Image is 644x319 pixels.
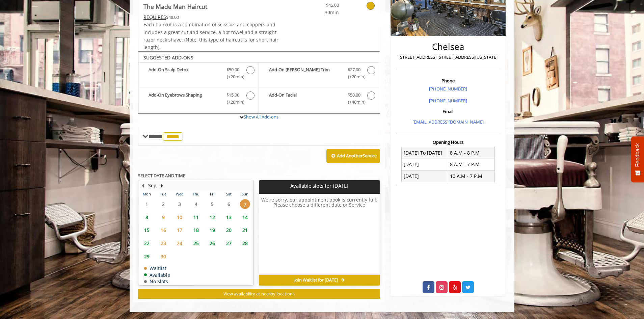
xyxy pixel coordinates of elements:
[175,212,185,222] span: 10
[259,197,379,272] h6: We're sorry, our appointment book is currently full. Please choose a different date or Service
[294,277,338,283] span: Join Waitlist for [DATE]
[191,212,201,222] span: 11
[448,170,494,182] td: 10 A.M - 7 P.M
[224,238,234,248] span: 27
[142,66,255,82] label: Add-On Scalp Detox
[237,197,253,211] td: Select day7
[155,191,171,197] th: Tue
[171,237,188,250] td: Select day24
[240,212,250,222] span: 14
[143,14,279,21] div: $48.00
[398,78,498,83] h3: Phone
[207,225,217,235] span: 19
[262,91,376,107] label: Add-On Facial
[344,99,364,106] span: (+40min )
[144,279,170,284] td: No Slots
[631,136,644,182] button: Feedback - Show survey
[237,237,253,250] td: Select day28
[175,238,185,248] span: 24
[344,73,364,80] span: (+20min )
[237,191,253,197] th: Sun
[224,225,234,235] span: 20
[448,147,494,159] td: 8 A.M - 8 P.M
[402,170,448,182] td: [DATE]
[188,191,204,197] th: Thu
[148,182,157,189] button: Sep
[337,153,377,159] b: Add Another Service
[142,238,152,248] span: 22
[139,211,155,224] td: Select day8
[155,237,171,250] td: Select day23
[171,211,188,224] td: Select day10
[398,54,498,61] p: [STREET_ADDRESS],[STREET_ADDRESS][US_STATE]
[143,2,207,11] b: The Made Man Haircut
[237,224,253,237] td: Select day21
[139,237,155,250] td: Select day22
[159,182,164,189] button: Next Month
[396,140,500,144] h3: Opening Hours
[139,250,155,263] td: Select day29
[220,224,237,237] td: Select day20
[635,143,641,167] span: Feedback
[240,238,250,248] span: 28
[220,211,237,224] td: Select day13
[326,149,380,163] button: Add AnotherService
[142,251,152,261] span: 29
[223,291,295,297] span: View availability at nearby locations
[138,51,380,114] div: The Made Man Haircut Add-onS
[175,225,185,235] span: 17
[207,212,217,222] span: 12
[143,21,278,50] span: Each haircut is a combination of scissors and clippers and includes a great cut and service, a ho...
[226,66,239,73] span: $50.00
[143,14,166,20] span: This service needs some Advance to be paid before we block your appointment
[188,237,204,250] td: Select day25
[155,211,171,224] td: Select day9
[429,86,467,92] a: [PHONE_NUMBER]
[223,73,243,80] span: (+20min )
[142,91,255,107] label: Add-On Eyebrows Shaping
[138,289,380,299] button: View availability at nearby locations
[149,66,220,80] b: Add-On Scalp Detox
[188,211,204,224] td: Select day11
[269,91,341,106] b: Add-On Facial
[299,9,339,16] span: 30min
[188,224,204,237] td: Select day18
[171,191,188,197] th: Wed
[429,98,467,104] a: [PHONE_NUMBER]
[142,225,152,235] span: 15
[224,212,234,222] span: 13
[398,109,498,114] h3: Email
[191,225,201,235] span: 18
[144,266,170,271] td: Waitlist
[244,114,278,120] a: Show All Add-ons
[191,238,201,248] span: 25
[158,212,168,222] span: 9
[223,99,243,106] span: (+20min )
[158,251,168,261] span: 30
[402,147,448,159] td: [DATE] To [DATE]
[204,237,220,250] td: Select day26
[155,224,171,237] td: Select day16
[402,159,448,170] td: [DATE]
[144,272,170,277] td: Available
[240,225,250,235] span: 21
[143,54,193,61] b: SUGGESTED ADD-ONS
[240,199,250,209] span: 7
[204,224,220,237] td: Select day19
[142,212,152,222] span: 8
[262,66,376,82] label: Add-On Beard Trim
[226,91,239,99] span: $15.00
[269,66,341,80] b: Add-On [PERSON_NAME] Trim
[149,91,220,106] b: Add-On Eyebrows Shaping
[204,211,220,224] td: Select day12
[237,211,253,224] td: Select day14
[448,159,494,170] td: 8 A.M - 7 P.M
[139,191,155,197] th: Mon
[140,182,145,189] button: Previous Month
[158,238,168,248] span: 23
[220,237,237,250] td: Select day27
[262,183,377,189] p: Available slots for [DATE]
[348,91,360,99] span: $50.00
[171,224,188,237] td: Select day17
